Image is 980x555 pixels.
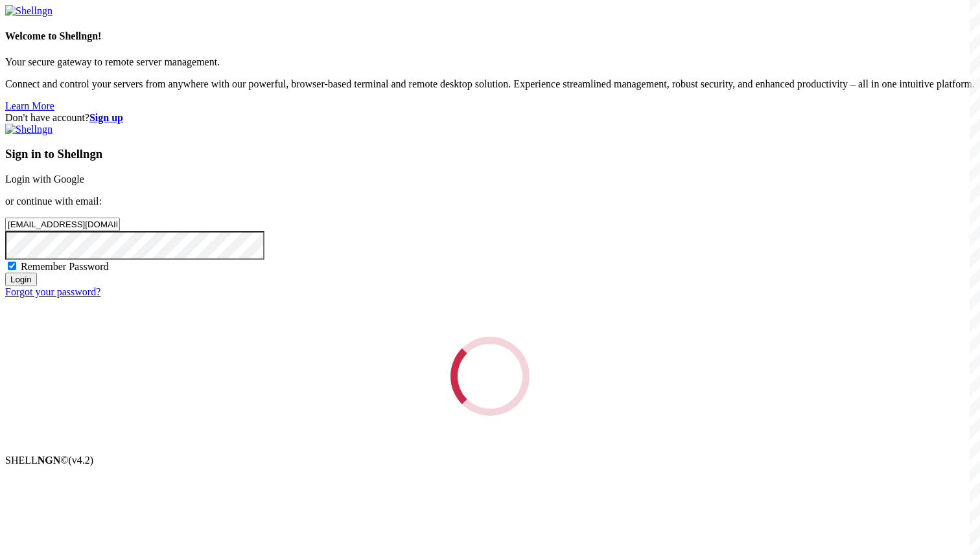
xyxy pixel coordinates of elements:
[69,455,94,466] span: 4.2.0
[5,174,84,185] a: Login with Google
[89,112,123,123] a: Sign up
[5,147,975,161] h3: Sign in to Shellngn
[38,455,61,466] b: NGN
[434,321,546,432] div: Loading...
[5,455,93,466] span: SHELL ©
[5,100,54,111] a: Learn More
[5,196,975,207] p: or continue with email:
[5,124,52,135] img: Shellngn
[5,78,975,90] p: Connect and control your servers from anywhere with our powerful, browser-based terminal and remo...
[5,218,120,231] input: Email address
[5,56,975,68] p: Your secure gateway to remote server management.
[8,262,16,270] input: Remember Password
[5,5,52,17] img: Shellngn
[5,273,37,286] input: Login
[21,261,109,272] span: Remember Password
[5,286,100,297] a: Forgot your password?
[5,30,975,42] h4: Welcome to Shellngn!
[5,112,975,124] div: Don't have account?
